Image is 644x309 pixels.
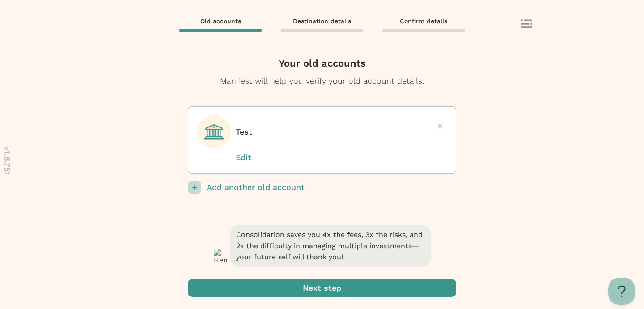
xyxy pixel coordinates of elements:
button: Next step [188,279,456,297]
span: Consolidation saves you 4x the fees, 3x the risks, and 2x the difficulty in managing multiple inv... [230,225,431,267]
p: Test [236,126,252,138]
button: Edit [236,152,280,163]
p: Manifest will help you verify your old account details. [193,75,451,87]
span: Old accounts [200,17,241,25]
p: v 1.8.751 [1,146,13,175]
span: Confirm details [400,17,447,25]
span: Destination details [293,17,351,25]
iframe: Help Scout Beacon - Open [608,278,635,305]
p: Add another old account [207,181,456,194]
img: Henry - retirement transfer assistant [214,249,228,267]
h4: Your old accounts [188,56,456,71]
